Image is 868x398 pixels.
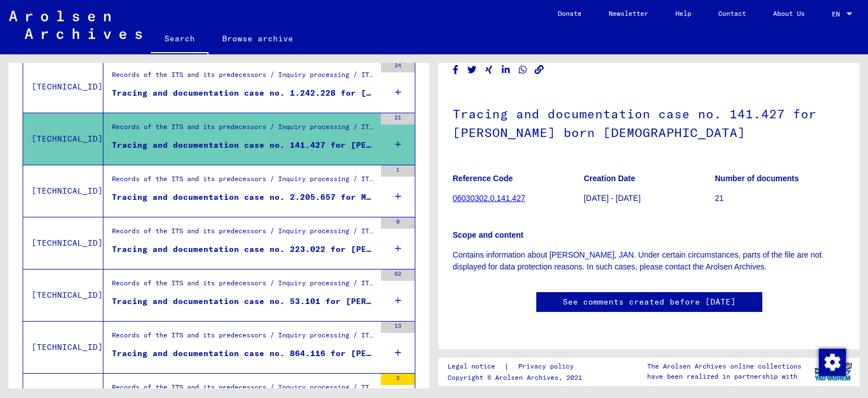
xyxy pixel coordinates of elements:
[466,63,478,77] button: Share on Twitter
[112,296,375,307] div: Tracing and documentation case no. 53.101 for [PERSON_NAME] born [DEMOGRAPHIC_DATA]
[453,249,845,273] p: Contains information about [PERSON_NAME], JAN. Under certain circumstances, parts of the file are...
[448,361,504,373] a: Legal notice
[23,217,103,269] td: [TECHNICAL_ID]
[563,296,736,308] a: See comments created before [DATE]
[517,63,529,77] button: Share on WhatsApp
[647,371,801,382] p: have been realized in partnership with
[23,321,103,373] td: [TECHNICAL_ID]
[381,113,415,125] div: 21
[584,174,635,183] b: Creation Date
[832,10,844,18] span: EN
[112,70,375,85] div: Records of the ITS and its predecessors / Inquiry processing / ITS case files as of 1947 / Reposi...
[112,139,375,151] div: Tracing and documentation case no. 141.427 for [PERSON_NAME] born [DEMOGRAPHIC_DATA]
[381,61,415,72] div: 24
[112,278,375,294] div: Records of the ITS and its predecessors / Inquiry processing / ITS case files as of 1947 / Reposi...
[500,63,512,77] button: Share on LinkedIn
[112,243,375,255] div: Tracing and documentation case no. 223.022 for [PERSON_NAME] born [DEMOGRAPHIC_DATA]
[584,192,714,204] p: [DATE] - [DATE]
[450,63,462,77] button: Share on Facebook
[112,330,375,346] div: Records of the ITS and its predecessors / Inquiry processing / ITS case files as of 1947 / Reposi...
[533,63,545,77] button: Copy link
[381,269,415,281] div: 62
[23,165,103,217] td: [TECHNICAL_ID]
[715,192,845,204] p: 21
[453,174,513,183] b: Reference Code
[112,87,375,99] div: Tracing and documentation case no. 1.242.228 for [PERSON_NAME] born [DEMOGRAPHIC_DATA]
[509,361,587,373] a: Privacy policy
[23,113,103,165] td: [TECHNICAL_ID]
[381,217,415,229] div: 9
[23,269,103,321] td: [TECHNICAL_ID]
[483,63,495,77] button: Share on Xing
[819,349,846,376] img: Change consent
[453,230,523,239] b: Scope and content
[381,322,415,333] div: 13
[112,191,375,203] div: Tracing and documentation case no. 2.205.657 for MIDYNOWKA, [PERSON_NAME] born [DEMOGRAPHIC_DATA]
[448,361,587,373] div: |
[151,25,209,54] a: Search
[453,194,525,203] a: 06030302.0.141.427
[647,361,801,371] p: The Arolsen Archives online collections
[112,174,375,190] div: Records of the ITS and its predecessors / Inquiry processing / ITS case files as of 1947 / Reposi...
[112,348,375,360] div: Tracing and documentation case no. 864.116 for [PERSON_NAME] born [DEMOGRAPHIC_DATA]
[112,226,375,242] div: Records of the ITS and its predecessors / Inquiry processing / ITS case files as of 1947 / Reposi...
[448,373,587,383] p: Copyright © Arolsen Archives, 2021
[209,25,307,52] a: Browse archive
[453,88,845,156] h1: Tracing and documentation case no. 141.427 for [PERSON_NAME] born [DEMOGRAPHIC_DATA]
[381,374,415,385] div: 3
[818,348,845,375] div: Change consent
[9,11,142,39] img: Arolsen_neg.svg
[715,174,799,183] b: Number of documents
[112,122,375,138] div: Records of the ITS and its predecessors / Inquiry processing / ITS case files as of 1947 / Reposi...
[112,382,375,398] div: Records of the ITS and its predecessors / Inquiry processing / ITS case files as of 1947 / Deposi...
[23,61,103,113] td: [TECHNICAL_ID]
[812,357,854,386] img: yv_logo.png
[381,165,415,177] div: 1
